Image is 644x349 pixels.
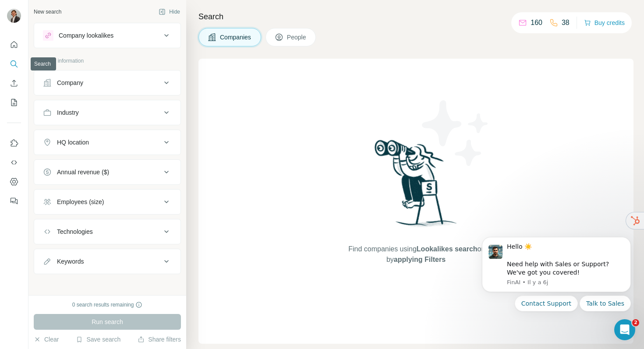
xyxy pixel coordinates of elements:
button: Employees (size) [34,191,180,212]
img: Avatar [7,9,21,23]
div: Employees (size) [57,197,104,206]
button: Search [7,56,21,72]
div: Industry [57,108,79,117]
button: Quick start [7,37,21,53]
button: Enrich CSV [7,75,21,91]
img: Surfe Illustration - Woman searching with binoculars [371,137,462,235]
button: Technologies [34,221,180,242]
button: Company lookalikes [34,25,180,46]
button: Clear [34,335,59,344]
button: Save search [76,335,120,344]
div: 0 search results remaining [72,301,143,309]
h4: Search [198,11,633,23]
p: Company information [34,57,181,65]
div: Keywords [57,257,84,266]
span: applying Filters [394,256,446,263]
iframe: Intercom notifications message [469,226,644,345]
button: Feedback [7,193,21,209]
span: 2 [632,319,639,326]
button: Annual revenue ($) [34,162,180,183]
button: Buy credits [584,17,625,29]
div: Company [57,78,83,87]
button: HQ location [34,132,180,153]
button: Share filters [138,335,181,344]
button: Keywords [34,251,180,272]
button: Use Surfe API [7,155,21,170]
button: Industry [34,102,180,123]
img: Surfe Illustration - Stars [416,94,495,173]
button: My lists [7,95,21,110]
div: HQ location [57,138,89,147]
span: Companies [220,33,252,42]
span: Lookalikes search [417,245,478,253]
div: Technologies [57,227,93,236]
button: Hide [152,5,186,18]
span: People [287,33,307,42]
button: Dashboard [7,174,21,190]
iframe: Intercom live chat [614,319,635,340]
div: Company lookalikes [59,31,113,40]
p: 38 [562,18,570,28]
button: Use Surfe on LinkedIn [7,135,21,151]
span: Find companies using or by [346,244,486,265]
div: New search [34,8,61,16]
div: Annual revenue ($) [57,168,109,176]
p: 160 [531,18,542,28]
button: Company [34,72,180,93]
